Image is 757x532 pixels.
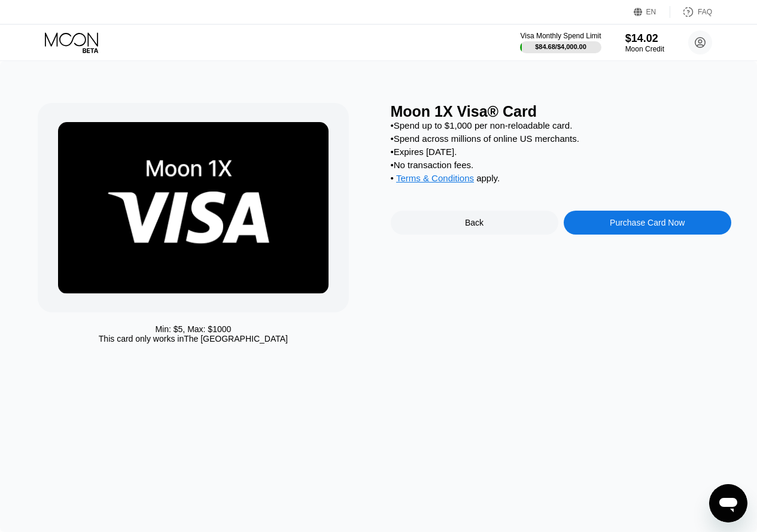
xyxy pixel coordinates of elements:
iframe: Кнопка запуска окна обмена сообщениями [709,484,747,522]
div: EN [634,6,670,18]
div: $84.68 / $4,000.00 [535,43,586,50]
div: FAQ [698,8,712,16]
div: Visa Monthly Spend Limit$84.68/$4,000.00 [520,32,601,53]
div: This card only works in The [GEOGRAPHIC_DATA] [99,334,288,343]
div: Terms & Conditions [396,173,474,186]
div: Back [391,211,558,235]
div: $14.02Moon Credit [625,32,664,53]
div: • apply . [391,173,731,186]
div: Back [465,218,484,227]
div: FAQ [670,6,712,18]
span: Terms & Conditions [396,173,474,183]
div: Visa Monthly Spend Limit [520,32,601,40]
div: Moon Credit [625,45,664,53]
div: Min: $ 5 , Max: $ 1000 [155,324,231,334]
div: $14.02 [625,32,664,45]
div: Purchase Card Now [610,218,685,227]
div: EN [646,8,656,16]
div: • No transaction fees. [391,160,731,170]
div: Purchase Card Now [564,211,731,235]
div: Moon 1X Visa® Card [391,103,731,120]
div: • Spend up to $1,000 per non-reloadable card. [391,120,731,130]
div: • Expires [DATE]. [391,147,731,157]
div: • Spend across millions of online US merchants. [391,133,731,144]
